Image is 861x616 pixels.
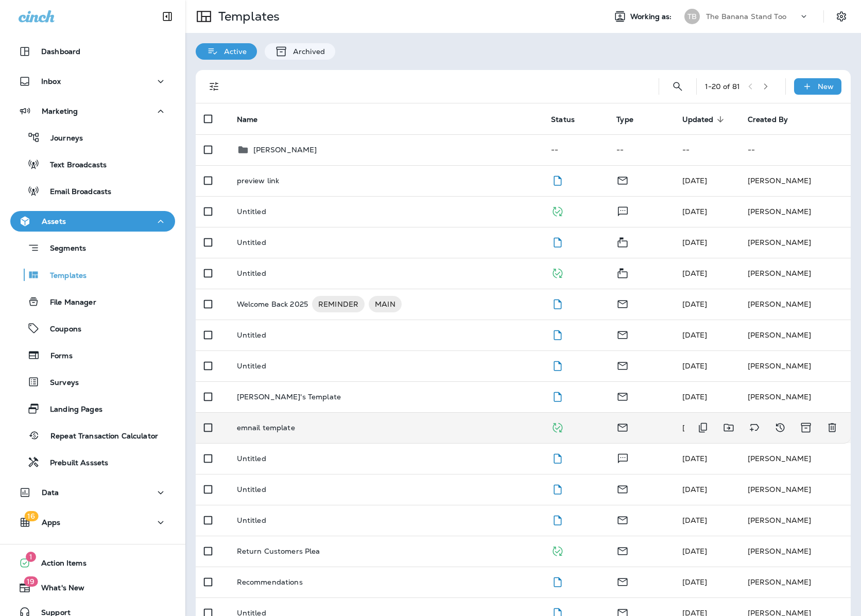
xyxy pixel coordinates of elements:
[10,71,175,92] button: Inbox
[40,271,87,281] p: Templates
[744,417,765,438] button: Add tags
[616,391,629,400] span: Email
[616,422,629,431] span: Email
[682,577,708,587] span: Sarah Paxman
[237,177,280,185] p: preview link
[237,331,266,339] p: Untitled
[705,82,740,91] div: 1 - 20 of 81
[219,47,247,56] p: Active
[551,175,564,184] span: Draft
[41,77,61,85] p: Inbox
[682,516,708,525] span: David Matayoshi
[40,405,102,415] p: Landing Pages
[748,115,801,124] span: Created By
[682,454,708,463] span: David Matayoshi
[40,325,81,335] p: Coupons
[31,559,87,571] span: Action Items
[42,488,59,497] p: Data
[616,484,629,493] span: Email
[153,6,182,27] button: Collapse Sidebar
[237,547,320,555] p: Return Customers Plea
[253,146,317,154] p: [PERSON_NAME]
[739,227,851,258] td: [PERSON_NAME]
[288,47,325,56] p: Archived
[739,567,851,597] td: [PERSON_NAME]
[41,47,80,56] p: Dashboard
[608,134,674,165] td: --
[237,207,266,216] p: Untitled
[237,362,266,370] p: Untitled
[40,432,158,442] p: Repeat Transaction Calculator
[10,211,175,232] button: Assets
[40,298,96,308] p: File Manager
[682,300,708,309] span: Jordan Lee
[551,515,564,524] span: Draft
[237,578,303,586] p: Recommendations
[543,134,608,165] td: --
[616,206,629,215] span: Text
[616,515,629,524] span: Email
[616,545,629,555] span: Email
[551,545,564,555] span: Published
[237,238,266,247] p: Untitled
[718,417,739,438] button: Move to folder
[616,329,629,339] span: Email
[40,351,73,361] p: Forms
[739,320,851,350] td: [PERSON_NAME]
[630,12,674,21] span: Working as:
[739,474,851,505] td: [PERSON_NAME]
[682,392,708,401] span: Nathan Llewellyn
[40,161,107,170] p: Text Broadcasts
[10,127,175,148] button: Journeys
[42,518,61,526] p: Apps
[10,553,175,573] button: 1Action Items
[237,454,266,463] p: Untitled
[739,134,851,165] td: --
[312,296,365,312] div: REMINDER
[10,264,175,286] button: Templates
[616,237,629,246] span: Mailer
[682,269,708,278] span: Kyle Richey
[739,350,851,381] td: [PERSON_NAME]
[42,107,78,115] p: Marketing
[237,516,266,524] p: Untitled
[706,12,786,21] p: The Banana Stand Too
[24,576,38,587] span: 19
[10,101,175,121] button: Marketing
[739,196,851,227] td: [PERSON_NAME]
[237,393,341,401] p: [PERSON_NAME]'s Template
[10,425,175,446] button: Repeat Transaction Calculator
[822,417,842,438] button: Delete
[682,115,727,124] span: Updated
[551,115,588,124] span: Status
[551,268,564,277] span: Published
[10,398,175,419] button: Landing Pages
[10,451,175,473] button: Prebuilt Asssets
[237,424,295,432] p: emnail template
[682,547,708,556] span: Jared Rich
[682,238,708,247] span: Jordan Lee
[10,318,175,339] button: Coupons
[237,269,266,277] p: Untitled
[551,453,564,462] span: Draft
[369,296,402,312] div: MAIN
[24,511,38,521] span: 16
[674,134,739,165] td: --
[682,361,708,371] span: Kyle Richey
[10,344,175,366] button: Forms
[616,576,629,586] span: Email
[237,115,271,124] span: Name
[693,417,713,438] button: Duplicate
[796,417,817,438] button: Archive
[739,289,851,320] td: [PERSON_NAME]
[10,41,175,62] button: Dashboard
[682,485,708,494] span: David Matayoshi
[40,459,108,468] p: Prebuilt Asssets
[551,329,564,339] span: Draft
[369,299,402,309] span: MAIN
[551,360,564,369] span: Draft
[739,505,851,536] td: [PERSON_NAME]
[10,512,175,533] button: 16Apps
[551,576,564,586] span: Draft
[214,9,280,24] p: Templates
